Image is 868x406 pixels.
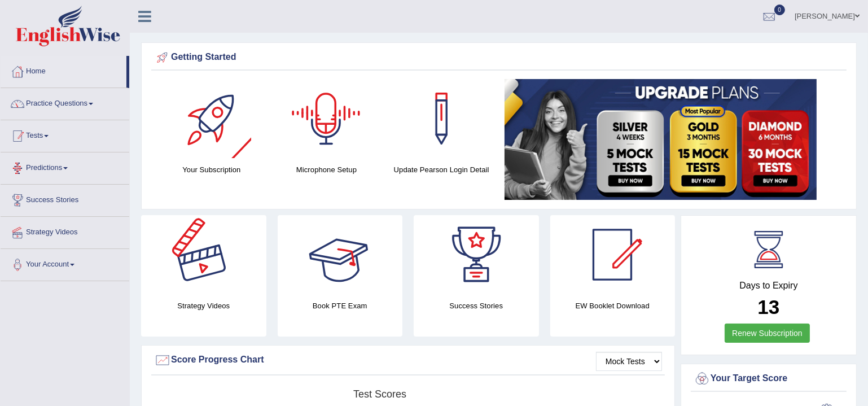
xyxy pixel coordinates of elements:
[414,300,539,312] h4: Success Stories
[725,324,810,343] a: Renew Subscription
[1,249,129,277] a: Your Account
[505,79,817,200] img: small5.jpg
[694,281,844,291] h4: Days to Expiry
[550,300,676,312] h4: EW Booklet Download
[694,370,844,387] div: Your Target Score
[774,5,786,15] span: 0
[1,185,129,213] a: Success Stories
[154,49,844,66] div: Getting Started
[160,164,264,176] h4: Your Subscription
[1,56,126,84] a: Home
[1,88,129,116] a: Practice Questions
[154,352,662,369] div: Score Progress Chart
[1,152,129,181] a: Predictions
[389,164,493,176] h4: Update Pearson Login Detail
[1,217,129,245] a: Strategy Videos
[278,300,403,312] h4: Book PTE Exam
[1,120,129,149] a: Tests
[275,164,379,176] h4: Microphone Setup
[141,300,266,312] h4: Strategy Videos
[353,388,406,400] tspan: Test scores
[758,296,780,318] b: 13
